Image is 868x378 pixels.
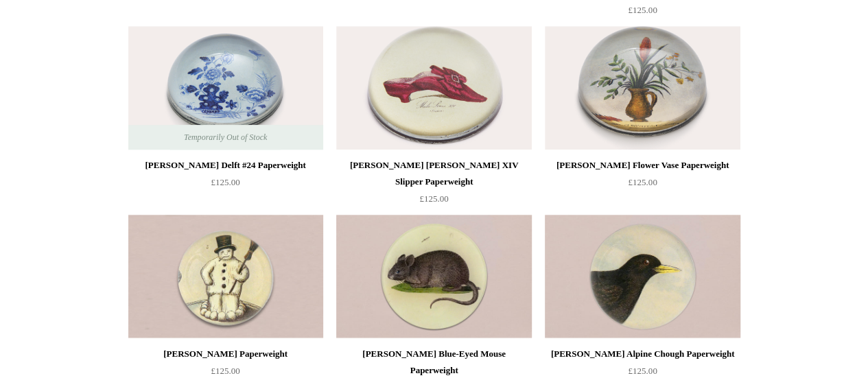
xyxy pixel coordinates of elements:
img: John Derian Blue-Eyed Mouse Paperweight [336,215,531,338]
span: Temporarily Out of Stock [170,125,281,150]
a: [PERSON_NAME] [PERSON_NAME] XIV Slipper Paperweight £125.00 [336,157,531,213]
img: John Derian Louis XIV Slipper Paperweight [336,26,531,150]
a: [PERSON_NAME] Flower Vase Paperweight £125.00 [545,157,740,213]
img: John Derian Flower Vase Paperweight [545,26,740,150]
img: John Derian Snowman Paperweight [128,215,323,338]
div: [PERSON_NAME] Paperweight [132,346,320,362]
a: John Derian Flower Vase Paperweight John Derian Flower Vase Paperweight [545,26,740,150]
div: [PERSON_NAME] Delft #24 Paperweight [132,157,320,174]
a: John Derian Snowman Paperweight John Derian Snowman Paperweight [128,215,323,338]
a: John Derian Blue-Eyed Mouse Paperweight John Derian Blue-Eyed Mouse Paperweight [336,215,531,338]
div: [PERSON_NAME] [PERSON_NAME] XIV Slipper Paperweight [340,157,528,190]
span: £125.00 [211,177,239,187]
span: £125.00 [628,177,657,187]
span: £125.00 [628,366,657,376]
div: [PERSON_NAME] Alpine Chough Paperweight [548,346,736,362]
a: John Derian Delft #24 Paperweight John Derian Delft #24 Paperweight Temporarily Out of Stock [128,26,323,150]
img: John Derian Delft #24 Paperweight [128,26,323,150]
a: [PERSON_NAME] Delft #24 Paperweight £125.00 [128,157,323,213]
a: John Derian Alpine Chough Paperweight John Derian Alpine Chough Paperweight [545,215,740,338]
a: John Derian Louis XIV Slipper Paperweight John Derian Louis XIV Slipper Paperweight [336,26,531,150]
span: £125.00 [419,193,448,204]
img: John Derian Alpine Chough Paperweight [545,215,740,338]
span: £125.00 [211,366,239,376]
span: £125.00 [628,5,657,15]
div: [PERSON_NAME] Flower Vase Paperweight [548,157,736,174]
